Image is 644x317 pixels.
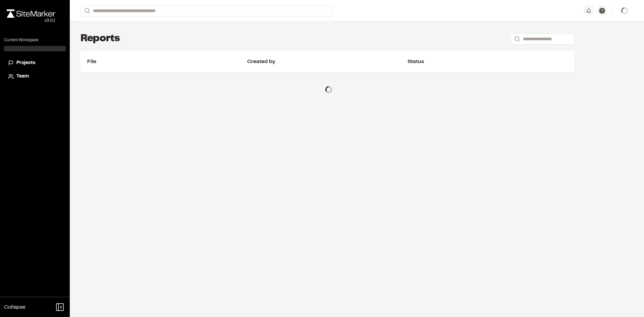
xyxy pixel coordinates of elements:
[16,73,29,80] span: Team
[511,34,523,45] button: Search
[408,58,568,66] div: Status
[7,9,55,18] img: rebrand.png
[4,37,66,43] p: Current Workspace
[87,58,247,66] div: File
[247,58,407,66] div: Created by
[16,59,35,67] span: Projects
[80,5,93,16] button: Search
[8,73,62,80] a: Team
[80,32,120,46] h1: Reports
[8,59,62,67] a: Projects
[4,303,25,311] span: Collapse
[7,18,55,24] div: Oh geez...please don't...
